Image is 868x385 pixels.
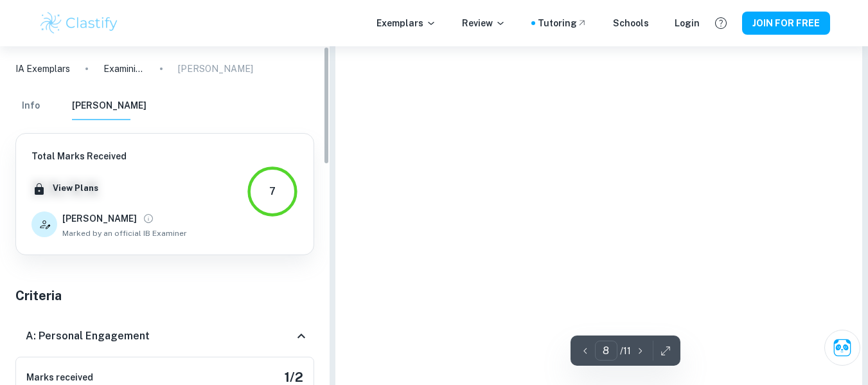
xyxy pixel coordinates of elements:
button: JOIN FOR FREE [742,12,830,35]
button: Info [15,92,46,120]
a: Schools [613,16,649,30]
a: IA Exemplars [15,62,70,76]
button: Ask Clai [824,330,860,366]
h6: Total Marks Received [31,149,187,163]
p: / 11 [620,344,631,358]
span: Marked by an official IB Examiner [62,228,187,239]
div: 7 [269,184,276,199]
button: View Plans [49,179,102,198]
button: [PERSON_NAME] [72,92,146,120]
h6: Marks received [26,370,93,384]
button: Help and Feedback [710,12,732,34]
p: [PERSON_NAME] [178,62,253,76]
button: View full profile [139,210,157,228]
a: Login [675,16,700,30]
div: A: Personal Engagement [15,316,314,357]
p: Exemplars [376,16,436,30]
p: Examining the Refractive Index of Sugar Solutions [103,62,145,76]
h5: Criteria [15,286,314,305]
p: Review [462,16,506,30]
h6: A: Personal Engagement [26,328,150,344]
a: Tutoring [538,16,587,30]
h6: [PERSON_NAME] [62,211,137,226]
img: Clastify logo [39,10,120,36]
